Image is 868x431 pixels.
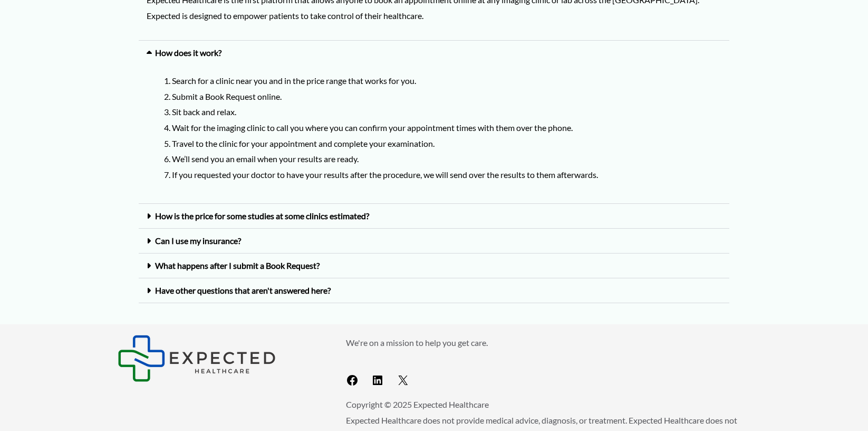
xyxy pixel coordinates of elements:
[118,335,320,382] aside: Footer Widget 1
[172,73,721,89] li: Search for a clinic near you and in the price range that works for you.
[172,89,721,105] li: Submit a Book Request online.
[155,48,221,58] a: How does it work?
[172,151,721,167] li: We’ll send you an email when your results are ready.
[346,335,750,391] aside: Footer Widget 2
[118,335,276,382] img: Expected Healthcare Logo - side, dark font, small
[172,136,721,152] li: Travel to the clinic for your appointment and complete your examination.
[139,65,729,204] div: How does it work?
[139,41,729,65] div: How does it work?
[172,167,721,183] li: If you requested your doctor to have your results after the procedure, we will send over the resu...
[155,285,331,295] a: Have other questions that aren't answered here?
[139,204,729,229] div: How is the price for some studies at some clinics estimated?
[172,120,721,136] li: Wait for the imaging clinic to call you where you can confirm your appointment times with them ov...
[172,104,721,120] li: Sit back and relax.
[155,260,320,270] a: What happens after I submit a Book Request?
[139,229,729,254] div: Can I use my insurance?
[155,236,241,246] a: Can I use my insurance?
[155,211,369,221] a: How is the price for some studies at some clinics estimated?
[346,335,750,351] p: We're on a mission to help you get care.
[139,278,729,303] div: Have other questions that aren't answered here?
[346,399,489,409] span: Copyright © 2025 Expected Healthcare
[139,254,729,278] div: What happens after I submit a Book Request?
